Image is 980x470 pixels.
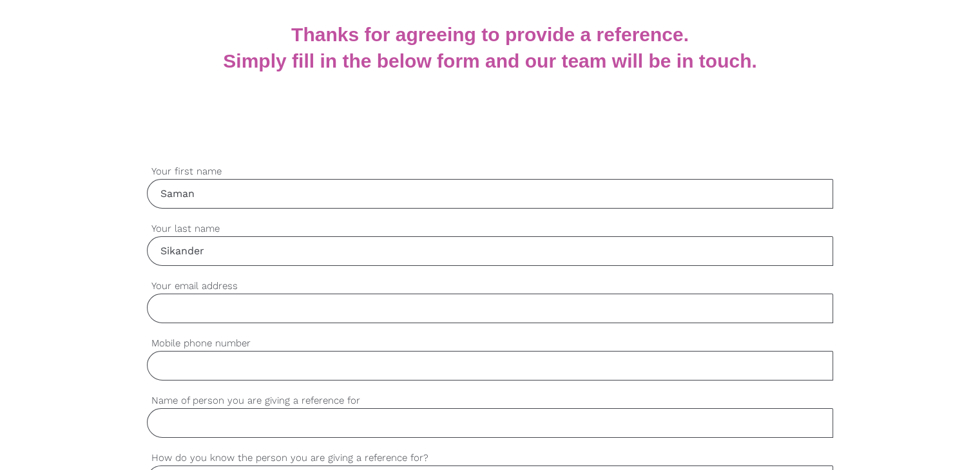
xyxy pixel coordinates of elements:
label: Your email address [147,279,833,294]
label: How do you know the person you are giving a reference for? [147,451,833,465]
label: Mobile phone number [147,336,833,351]
label: Your first name [147,164,833,179]
label: Name of person you are giving a reference for [147,393,833,408]
b: Thanks for agreeing to provide a reference. [291,24,689,45]
b: Simply fill in the below form and our team will be in touch. [223,50,756,71]
label: Your last name [147,221,833,236]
